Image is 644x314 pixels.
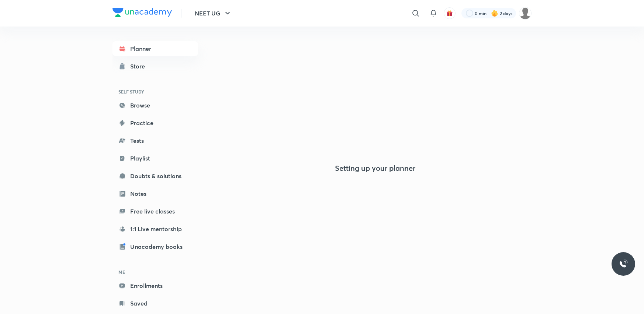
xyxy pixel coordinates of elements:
a: Store [112,59,198,74]
a: Free live classes [112,204,198,219]
img: ttu [619,260,628,268]
a: Notes [112,186,198,201]
a: Planner [112,41,198,56]
button: NEET UG [190,6,236,21]
a: Doubts & solutions [112,169,198,183]
img: avatar [446,10,453,17]
a: 1:1 Live mentorship [112,222,198,236]
a: Company Logo [112,8,172,19]
img: Company Logo [112,8,172,17]
h6: SELF STUDY [112,85,198,98]
img: streak [491,10,498,17]
button: avatar [444,7,456,19]
div: Store [130,62,149,71]
a: Enrollments [112,278,198,293]
a: Unacademy books [112,239,198,254]
a: Tests [112,133,198,148]
a: Browse [112,98,198,113]
h4: Setting up your planner [335,164,415,173]
h6: ME [112,266,198,278]
img: Sakshi [519,7,532,20]
a: Practice [112,116,198,130]
a: Saved [112,296,198,311]
a: Playlist [112,151,198,166]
